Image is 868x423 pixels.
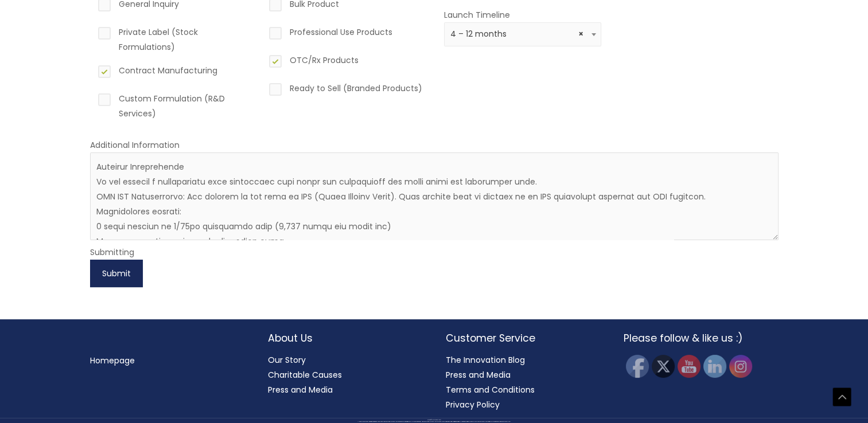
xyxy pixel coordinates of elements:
[90,260,143,287] button: Submit
[624,331,779,346] h2: Please follow & like us :)
[446,354,525,366] a: The Innovation Blog
[90,139,180,151] label: Additional Information
[446,369,511,381] a: Press and Media
[446,352,601,412] nav: Customer Service
[652,355,675,378] img: Twitter
[434,420,441,420] span: Cosmetic Solutions
[626,355,649,378] img: Facebook
[96,91,254,121] label: Custom Formulation (R&D Services)
[446,399,500,410] a: Privacy Policy
[444,22,602,46] span: 4 – 12 months
[446,331,601,346] h2: Customer Service
[90,355,135,366] a: Homepage
[267,81,425,100] label: Ready to Sell (Branded Products)
[20,420,848,421] div: Copyright © 2025
[267,53,425,72] label: OTC/Rx Products
[578,29,583,40] span: Remove all items
[450,29,595,40] span: 4 – 12 months
[268,354,306,366] a: Our Story
[268,331,423,346] h2: About Us
[268,369,342,381] a: Charitable Causes
[446,384,535,395] a: Terms and Conditions
[90,245,779,260] div: Submitting
[268,352,423,397] nav: About Us
[96,63,254,83] label: Contract Manufacturing
[444,9,510,21] label: Launch Timeline
[268,384,333,395] a: Press and Media
[267,25,425,44] label: Professional Use Products
[96,25,254,54] label: Private Label (Stock Formulations)
[20,421,848,422] div: All material on this Website, including design, text, images, logos and sounds, are owned by Cosm...
[90,353,245,368] nav: Menu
